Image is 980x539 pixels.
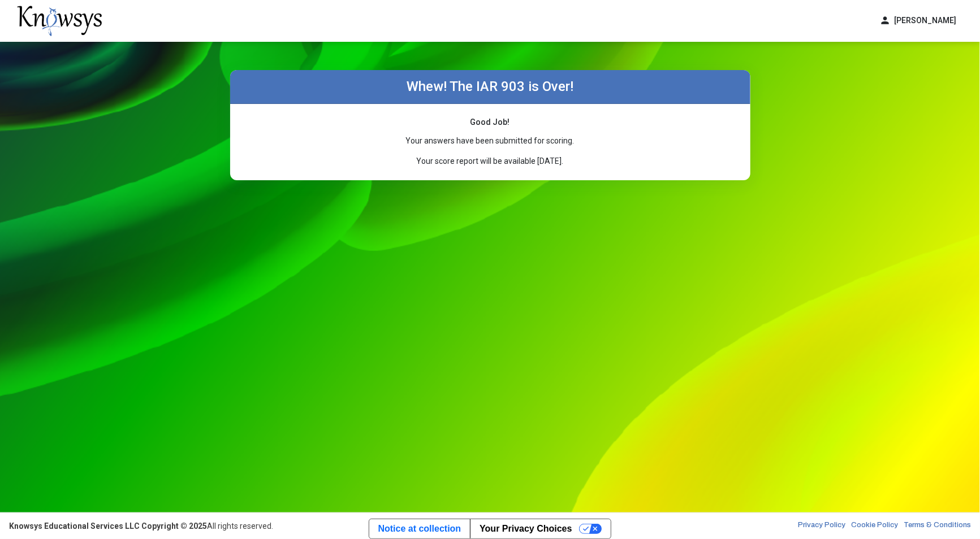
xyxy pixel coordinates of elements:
[851,520,898,532] a: Cookie Policy
[407,79,573,94] label: Whew! The IAR 903 is Over!
[406,136,575,145] span: Your answers have been submitted for scoring.
[9,520,273,532] div: All rights reserved.
[9,521,207,531] strong: Knowsys Educational Services LLC Copyright © 2025
[879,15,891,27] span: person
[470,118,510,127] span: Good Job!
[17,6,102,36] img: knowsys-logo.png
[904,520,971,532] a: Terms & Conditions
[798,520,845,532] a: Privacy Policy
[244,155,737,167] p: Your score report will be available [DATE].
[369,519,470,538] a: Notice at collection
[470,519,611,538] button: Your Privacy Choices
[873,11,963,30] button: person[PERSON_NAME]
